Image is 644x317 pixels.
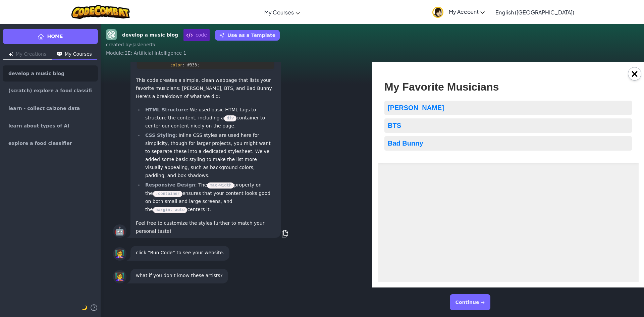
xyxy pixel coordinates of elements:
img: avatar [432,7,443,18]
img: Icon [9,52,13,56]
li: : Inline CSS styles are used here for simplicity, though for larger projects, you might want to s... [143,131,275,179]
span: Bad Bunny [10,72,46,80]
p: This code creates a simple, clean webpage that lists your favorite musicians: [PERSON_NAME], BTS,... [136,76,275,100]
div: 👩‍🏫 [113,247,126,261]
a: English ([GEOGRAPHIC_DATA]) [492,3,578,21]
a: My Account [429,1,488,22]
strong: HTML Structure [145,107,187,112]
span: [PERSON_NAME] [10,37,66,44]
a: My Courses [261,3,303,21]
span: code [183,29,210,41]
span: ; [197,63,199,67]
p: Feel free to customize the styles further to match your personal taste! [136,219,275,235]
div: 🤖 [113,224,126,238]
button: Close [628,67,641,81]
div: 👩‍🏫 [113,270,126,283]
span: Home [47,33,63,40]
span: 🌙 [82,305,87,310]
strong: develop a music blog [122,32,178,39]
span: learn about types of AI [8,123,69,128]
img: Icon [57,52,62,56]
a: explore a food classifier [3,135,98,151]
code: margin: auto [153,207,187,213]
span: BTS [10,55,23,62]
span: : [182,63,185,67]
span: English ([GEOGRAPHIC_DATA]) [495,9,574,16]
span: created by : Jaslene05 [106,42,155,47]
p: what if you don’t know these artists? [136,271,223,279]
span: #333 [187,63,197,67]
p: click “Run Code” to see your website. [136,249,224,257]
a: learn - collect calzone data [3,100,98,116]
span: (scratch) explore a food classifier [8,88,92,94]
button: Use as a Template [215,30,280,41]
button: 🌙 [82,304,87,312]
span: color [170,63,182,67]
strong: CSS Styling [145,133,175,138]
span: My Courses [264,9,294,16]
span: develop a music blog [8,71,64,76]
a: Home [3,29,98,44]
li: : We used basic HTML tags to structure the content, including a container to center our content n... [143,106,275,130]
img: CodeCombat logo [71,5,130,19]
code: max-width [207,182,234,189]
img: GPT-4 [106,29,117,40]
strong: Responsive Design [145,182,195,188]
button: My Courses [52,49,97,60]
button: Continue → [450,294,490,310]
a: learn about types of AI [3,118,98,134]
span: My Account [449,8,485,15]
span: learn - collect calzone data [8,106,80,111]
button: My Creations [3,49,52,60]
code: div [224,115,237,121]
span: explore a food classifier [8,141,72,146]
h1: My Favorite Musicians [7,14,254,26]
li: : The property on the ensures that your content looks good on both small and large screens, and t... [143,181,275,214]
a: develop a music blog [3,65,98,82]
code: .container [153,191,182,197]
div: Module : 2E: Artificial Intelligence 1 [106,50,639,56]
a: (scratch) explore a food classifier [3,83,98,99]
